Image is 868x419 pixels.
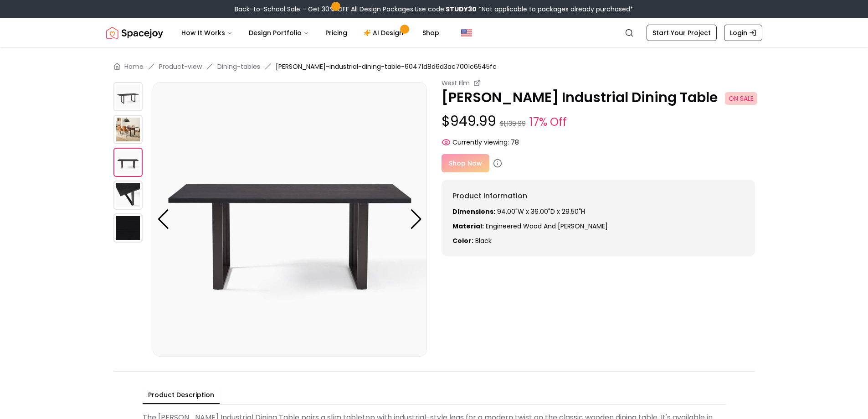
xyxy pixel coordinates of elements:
[106,18,762,47] nav: Global
[318,24,354,42] a: Pricing
[452,207,495,216] strong: Dimensions:
[356,24,413,42] a: AI Design
[452,191,744,202] h6: Product Information
[113,148,143,177] img: https://storage.googleapis.com/spacejoy-main/assets/60471d8d6d3ac7001c6545fc/product_2_i35eil2lbi4i
[113,115,143,144] img: https://storage.googleapis.com/spacejoy-main/assets/60471d8d6d3ac7001c6545fc/product_1_d7p1oba803d
[415,24,447,42] a: Shop
[442,113,755,130] p: $949.99
[452,222,484,231] strong: Material:
[511,138,519,147] span: 78
[276,62,497,71] span: [PERSON_NAME]-industrial-dining-table-60471d8d6d3ac7001c6545fc
[106,24,163,42] a: Spacejoy
[442,89,755,106] p: [PERSON_NAME] Industrial Dining Table
[647,25,717,41] a: Start Your Project
[475,236,492,245] span: black
[113,82,143,111] img: https://storage.googleapis.com/spacejoy-main/assets/60471d8d6d3ac7001c6545fc/product_0_63jjna8mbg2k
[724,25,762,41] a: Login
[415,5,477,14] span: Use code:
[217,62,260,71] a: Dining-tables
[106,24,163,42] img: Spacejoy Logo
[124,62,144,71] a: Home
[452,236,473,245] strong: Color:
[113,213,143,243] img: https://storage.googleapis.com/spacejoy-main/assets/60471d8d6d3ac7001c6545fc/product_4_4a8oc1bji849
[486,222,608,231] span: Engineered wood and [PERSON_NAME]
[235,5,633,14] div: Back-to-School Sale – Get 30% OFF All Design Packages.
[477,5,633,14] span: *Not applicable to packages already purchased*
[529,114,567,130] small: 17% Off
[113,181,143,210] img: https://storage.googleapis.com/spacejoy-main/assets/60471d8d6d3ac7001c6545fc/product_3_h9ib2klja7i
[452,207,744,216] p: 94.00"W x 36.00"D x 29.50"H
[500,119,526,128] small: $1,139.99
[241,24,316,42] button: Design Portfolio
[174,24,240,42] button: How It Works
[174,24,447,42] nav: Main
[461,27,472,38] img: United States
[442,78,470,88] small: West Elm
[446,5,477,14] b: STUDY30
[159,62,202,71] a: Product-view
[153,82,427,357] img: https://storage.googleapis.com/spacejoy-main/assets/60471d8d6d3ac7001c6545fc/product_2_i35eil2lbi4i
[143,387,220,404] button: Product Description
[113,62,755,71] nav: breadcrumb
[725,92,757,105] span: ON SALE
[452,138,509,147] span: Currently viewing:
